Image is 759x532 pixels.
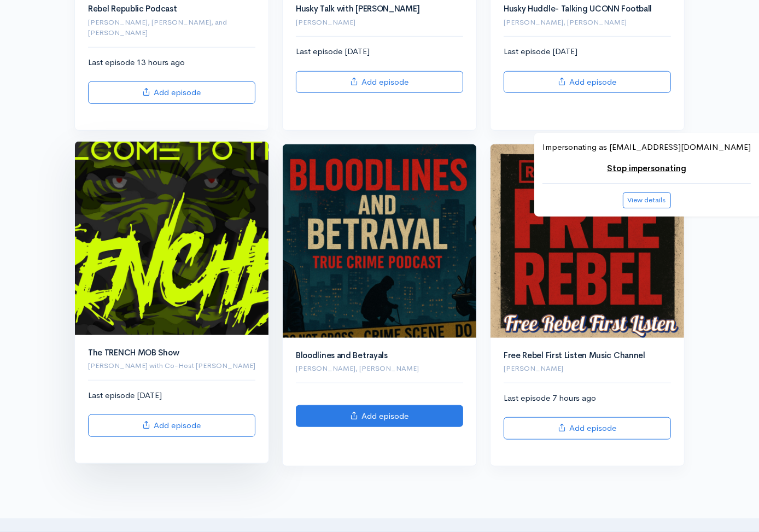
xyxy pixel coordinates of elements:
[542,141,751,154] p: Impersonating as [EMAIL_ADDRESS][DOMAIN_NAME]
[296,363,463,374] p: [PERSON_NAME], [PERSON_NAME]
[504,3,652,14] a: Husky Huddle- Talking UCONN Football
[607,163,686,173] a: Stop impersonating
[88,3,177,14] a: Rebel Republic Podcast
[88,347,179,358] a: The TRENCH MOB Show
[88,56,255,104] div: Last episode 13 hours ago
[504,71,671,93] a: Add episode
[296,405,463,428] a: Add episode
[504,17,671,28] p: [PERSON_NAME], [PERSON_NAME]
[296,17,463,28] p: [PERSON_NAME]
[504,363,671,374] p: [PERSON_NAME]
[504,350,645,360] a: Free Rebel First Listen Music Channel
[88,81,255,104] a: Add episode
[88,414,255,437] a: Add episode
[296,3,419,14] a: Husky Talk with [PERSON_NAME]
[623,192,671,208] button: View details
[296,71,463,93] a: Add episode
[75,142,268,335] img: The TRENCH MOB Show
[88,389,255,437] div: Last episode [DATE]
[491,144,684,338] img: Free Rebel First Listen Music Channel
[296,45,463,93] div: Last episode [DATE]
[504,417,671,440] a: Add episode
[504,45,671,93] div: Last episode [DATE]
[296,350,388,360] a: Bloodlines and Betrayals
[283,144,476,338] img: Bloodlines and Betrayals
[504,392,671,440] div: Last episode 7 hours ago
[88,17,255,38] p: [PERSON_NAME], [PERSON_NAME], and [PERSON_NAME]
[88,360,255,371] p: [PERSON_NAME] with Co-Host [PERSON_NAME]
